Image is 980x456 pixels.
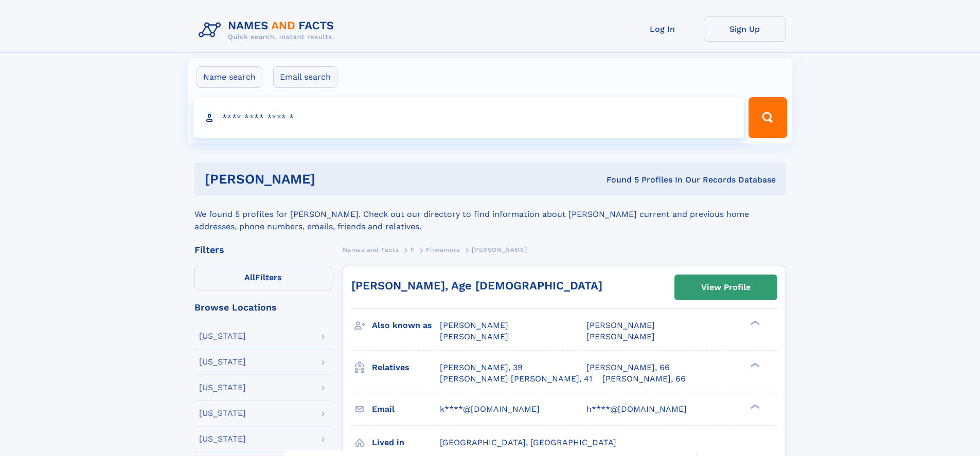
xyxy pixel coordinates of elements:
[194,245,332,254] div: Filters
[372,317,440,334] h3: Also known as
[675,275,777,300] a: View Profile
[440,320,508,330] span: [PERSON_NAME]
[440,437,616,447] span: [GEOGRAPHIC_DATA], [GEOGRAPHIC_DATA]
[199,409,246,417] div: [US_STATE]
[194,16,343,44] img: Logo Names and Facts
[461,174,776,186] div: Found 5 Profiles In Our Records Database
[472,246,527,253] span: [PERSON_NAME]
[440,362,523,373] a: [PERSON_NAME], 39
[194,196,786,233] div: We found 5 profiles for [PERSON_NAME]. Check out our directory to find information about [PERSON_...
[411,243,415,256] a: F
[748,320,760,326] div: ❯
[586,320,655,330] span: [PERSON_NAME]
[199,384,246,392] div: [US_STATE]
[440,373,592,385] a: [PERSON_NAME] [PERSON_NAME], 41
[372,359,440,376] h3: Relatives
[343,243,399,256] a: Names and Facts
[193,97,744,138] input: search input
[440,332,508,341] span: [PERSON_NAME]
[602,373,686,385] a: [PERSON_NAME], 66
[199,435,246,443] div: [US_STATE]
[372,434,440,451] h3: Lived in
[205,173,461,186] h1: [PERSON_NAME]
[701,276,751,299] div: View Profile
[199,332,246,340] div: [US_STATE]
[749,97,787,138] button: Search Button
[586,332,655,341] span: [PERSON_NAME]
[704,16,786,42] a: Sign Up
[273,66,337,88] label: Email search
[372,400,440,418] h3: Email
[199,358,246,366] div: [US_STATE]
[194,266,332,290] label: Filters
[194,303,332,312] div: Browse Locations
[197,66,262,88] label: Name search
[621,16,704,42] a: Log In
[748,361,760,368] div: ❯
[748,403,760,410] div: ❯
[411,246,415,253] span: F
[244,272,255,282] span: All
[426,246,460,253] span: Finnamore
[351,279,602,292] a: [PERSON_NAME], Age [DEMOGRAPHIC_DATA]
[426,243,460,256] a: Finnamore
[586,362,670,373] a: [PERSON_NAME], 66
